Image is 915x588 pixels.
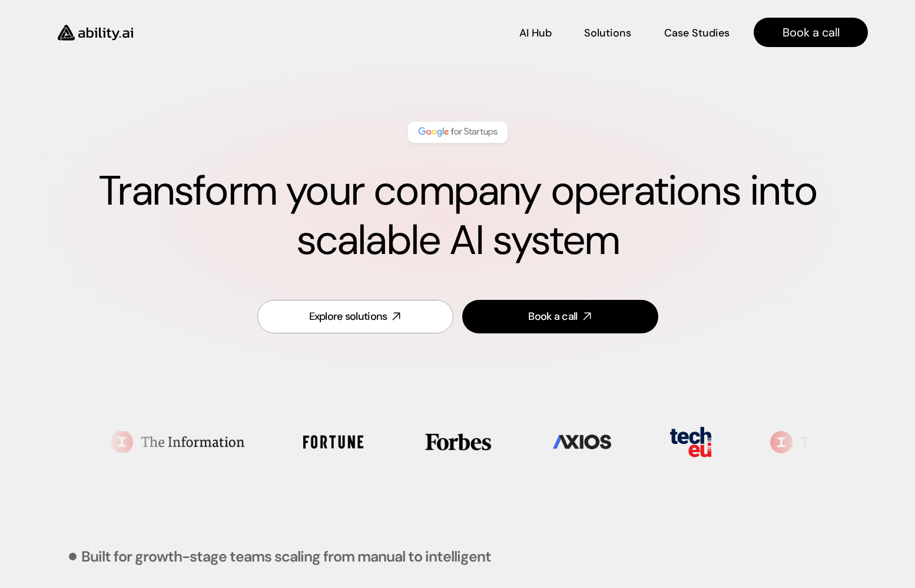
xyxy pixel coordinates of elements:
a: Case Studies [664,22,730,43]
a: Solutions [584,22,631,43]
nav: Main navigation [150,18,868,47]
a: Book a call [462,300,658,333]
p: Built for growth-stage teams scaling from manual to intelligent [81,549,491,564]
a: Book a call [754,18,868,47]
p: Solutions [584,26,631,41]
p: AI Hub [519,26,552,41]
div: Explore solutions [309,309,387,324]
a: Explore solutions [257,300,453,333]
p: Case Studies [664,26,730,41]
p: Book a call [783,24,840,41]
a: AI Hub [519,22,552,43]
div: Book a call [528,309,577,324]
h1: Transform your company operations into scalable AI system [47,166,868,265]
